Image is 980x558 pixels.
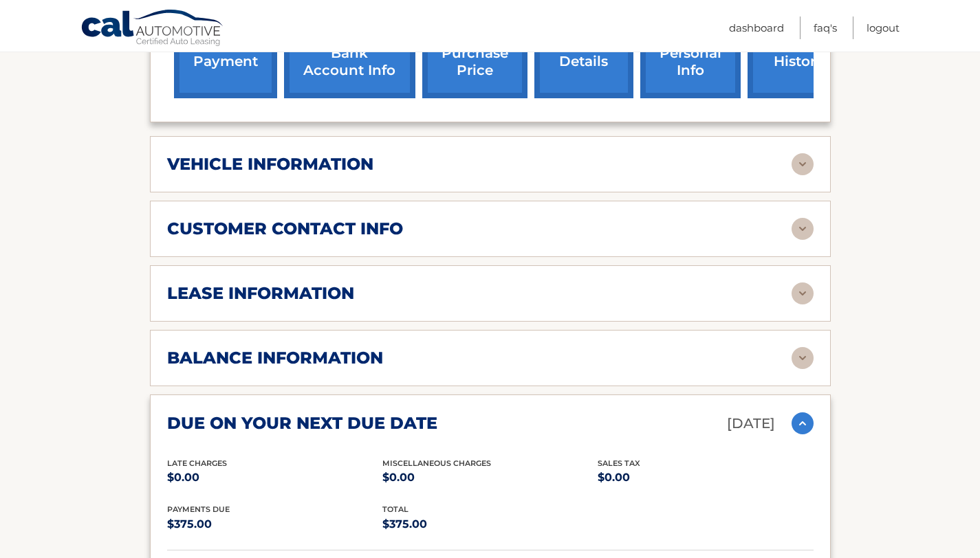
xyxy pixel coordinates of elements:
p: $0.00 [382,468,598,487]
a: make a payment [174,8,277,98]
h2: vehicle information [167,154,373,175]
h2: due on your next due date [167,413,437,434]
span: Sales Tax [598,458,640,468]
p: $375.00 [382,515,598,534]
h2: customer contact info [167,219,403,239]
a: FAQ's [814,16,837,39]
img: accordion-rest.svg [792,218,814,240]
a: request purchase price [422,8,527,98]
h2: balance information [167,348,383,368]
img: accordion-rest.svg [792,153,814,175]
a: Add/Remove bank account info [284,8,415,98]
p: $0.00 [598,468,813,487]
h2: lease information [167,283,354,304]
p: $375.00 [167,515,382,534]
span: Miscellaneous Charges [382,458,491,468]
img: accordion-active.svg [792,412,814,434]
img: accordion-rest.svg [792,347,814,369]
span: Late Charges [167,458,227,468]
span: Payments Due [167,504,230,514]
a: Dashboard [729,16,784,39]
a: update personal info [640,8,741,98]
a: Cal Automotive [80,9,225,49]
a: payment history [748,8,851,98]
p: [DATE] [727,412,775,436]
a: Logout [867,16,900,39]
img: accordion-rest.svg [792,282,814,304]
span: total [382,504,409,514]
p: $0.00 [167,468,382,487]
a: account details [534,8,633,98]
